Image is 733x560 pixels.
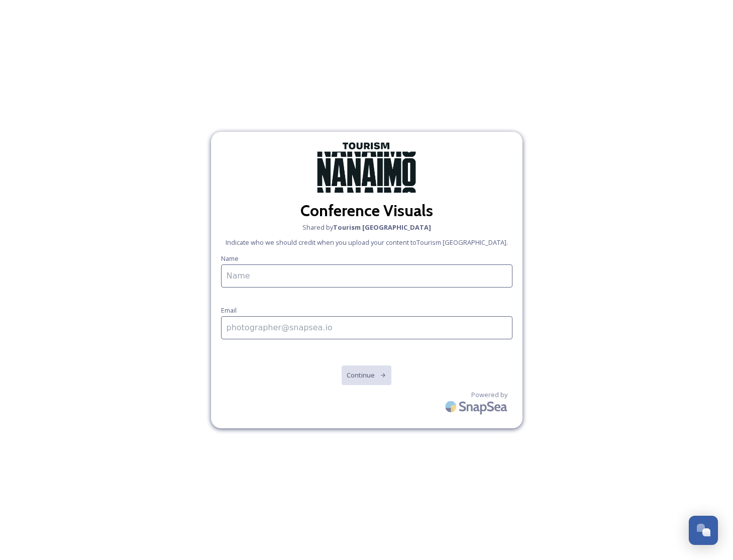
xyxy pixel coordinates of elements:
[471,390,507,400] span: Powered by
[442,395,512,418] img: SnapSea Logo
[226,238,508,247] span: Indicate who we should credit when you upload your content to Tourism [GEOGRAPHIC_DATA] .
[221,264,512,288] input: Name
[333,223,431,232] strong: Tourism [GEOGRAPHIC_DATA]
[221,254,239,263] span: Name
[689,516,718,545] button: Open Chat
[221,306,237,315] span: Email
[221,316,512,339] input: photographer@snapsea.io
[342,365,391,385] button: Continue
[221,199,512,223] h2: Conference Visuals
[317,142,417,194] img: TourismNanaimo_Logo_Main_Black.png
[302,223,431,232] span: Shared by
